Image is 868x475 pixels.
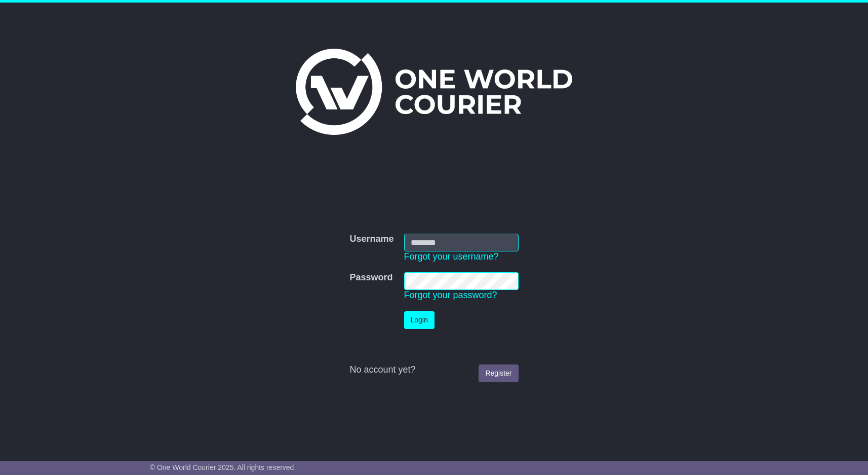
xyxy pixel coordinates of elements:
label: Password [349,272,392,283]
button: Login [404,311,435,329]
a: Forgot your password? [404,290,497,300]
a: Forgot your username? [404,251,499,262]
label: Username [349,234,393,245]
img: One World [296,49,572,135]
div: No account yet? [349,364,518,376]
a: Register [479,364,518,382]
span: © One World Courier 2025. All rights reserved. [150,463,296,471]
